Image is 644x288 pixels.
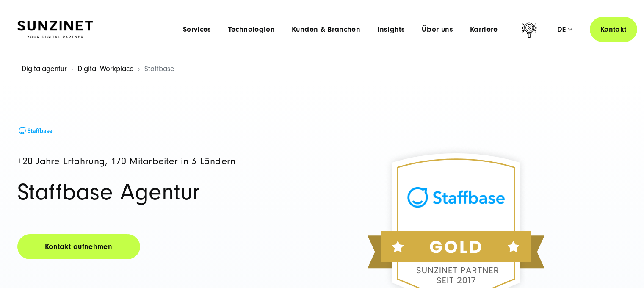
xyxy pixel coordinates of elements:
a: Insights [377,25,405,34]
a: Digital Workplace [77,64,134,73]
a: Kunden & Branchen [292,25,360,34]
span: Staffbase [144,64,174,73]
img: Staffbase - Digitalagentur SUNZINET [17,127,53,135]
img: SUNZINET Full Service Digital Agentur [17,21,93,39]
a: Technologien [228,25,275,34]
div: de [557,25,572,34]
a: Über uns [422,25,453,34]
a: Kontakt aufnehmen [17,234,140,259]
h4: +20 Jahre Erfahrung, 170 Mitarbeiter in 3 Ländern [17,156,285,167]
a: Services [183,25,211,34]
h1: Staffbase Agentur [17,180,285,204]
a: Karriere [470,25,498,34]
a: Kontakt [590,17,637,42]
a: Digitalagentur [22,64,67,73]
